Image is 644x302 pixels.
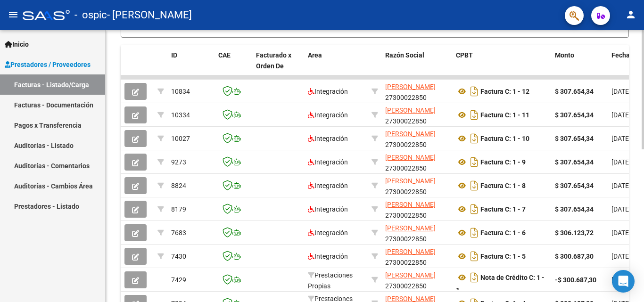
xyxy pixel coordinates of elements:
div: 27300022850 [385,246,448,266]
i: Descargar documento [468,225,480,240]
div: 27300022850 [385,223,448,243]
i: Descargar documento [468,178,480,193]
i: Descargar documento [468,84,480,99]
span: Prestaciones Propias [308,271,353,290]
span: 7683 [171,229,186,237]
div: 27300022850 [385,82,448,101]
div: 27300022850 [385,270,448,290]
span: 8179 [171,205,186,213]
span: Integración [308,111,348,119]
span: [DATE] [611,88,631,95]
span: [PERSON_NAME] [385,248,436,255]
span: 8824 [171,182,186,189]
span: 7429 [171,276,186,284]
strong: Factura C: 1 - 7 [480,205,526,213]
span: [PERSON_NAME] [385,106,436,114]
strong: Factura C: 1 - 10 [480,135,529,142]
span: CPBT [456,51,473,59]
strong: Factura C: 1 - 6 [480,229,526,237]
span: [PERSON_NAME] [385,154,436,161]
span: Integración [308,182,348,189]
datatable-header-cell: CPBT [452,45,551,87]
span: [DATE] [611,111,631,119]
datatable-header-cell: Area [304,45,368,87]
strong: -$ 300.687,30 [555,276,596,284]
span: 10834 [171,88,190,95]
span: [PERSON_NAME] [385,201,436,208]
strong: Factura C: 1 - 11 [480,111,529,119]
mat-icon: menu [8,9,19,20]
span: [DATE] [611,182,631,189]
datatable-header-cell: CAE [215,45,252,87]
i: Descargar documento [468,270,480,285]
span: [DATE] [611,158,631,166]
span: [PERSON_NAME] [385,83,436,90]
span: [DATE] [611,253,631,260]
strong: $ 307.654,34 [555,111,594,119]
i: Descargar documento [468,155,480,170]
span: [PERSON_NAME] [385,130,436,138]
span: CAE [218,51,231,59]
span: Integración [308,229,348,237]
strong: Factura C: 1 - 9 [480,158,526,166]
datatable-header-cell: Monto [551,45,608,87]
i: Descargar documento [468,202,480,217]
strong: $ 306.123,72 [555,229,594,237]
strong: $ 307.654,34 [555,158,594,166]
span: - ospic [74,5,107,25]
strong: $ 300.687,30 [555,253,594,260]
span: Monto [555,51,574,59]
span: Integración [308,158,348,166]
span: Inicio [5,39,29,49]
span: Facturado x Orden De [256,51,291,70]
span: 10027 [171,135,190,142]
div: 27300022850 [385,129,448,148]
div: 27300022850 [385,105,448,125]
div: Open Intercom Messenger [612,270,635,293]
strong: Factura C: 1 - 12 [480,88,529,95]
i: Descargar documento [468,249,480,264]
strong: Nota de Crédito C: 1 - 1 [456,274,545,294]
span: Prestadores / Proveedores [5,59,91,70]
span: [PERSON_NAME] [385,177,436,185]
span: [DATE] [611,135,631,142]
datatable-header-cell: Razón Social [381,45,452,87]
mat-icon: person [625,9,636,20]
span: Integración [308,253,348,260]
span: Integración [308,88,348,95]
div: 27300022850 [385,199,448,219]
datatable-header-cell: Facturado x Orden De [252,45,304,87]
span: [DATE] [611,229,631,237]
strong: $ 307.654,34 [555,182,594,189]
span: 7430 [171,253,186,260]
datatable-header-cell: ID [167,45,215,87]
span: [DATE] [611,205,631,213]
span: 9273 [171,158,186,166]
span: [PERSON_NAME] [385,224,436,232]
span: 10334 [171,111,190,119]
span: Area [308,51,322,59]
span: ID [171,51,177,59]
span: Integración [308,135,348,142]
div: 27300022850 [385,176,448,196]
span: [PERSON_NAME] [385,271,436,279]
strong: Factura C: 1 - 8 [480,182,526,189]
strong: $ 307.654,34 [555,135,594,142]
i: Descargar documento [468,131,480,146]
span: - [PERSON_NAME] [107,5,192,25]
div: 27300022850 [385,152,448,172]
strong: Factura C: 1 - 5 [480,253,526,260]
span: Integración [308,205,348,213]
span: [DATE] [611,276,631,284]
span: Razón Social [385,51,424,59]
strong: $ 307.654,34 [555,205,594,213]
i: Descargar documento [468,107,480,122]
strong: $ 307.654,34 [555,88,594,95]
